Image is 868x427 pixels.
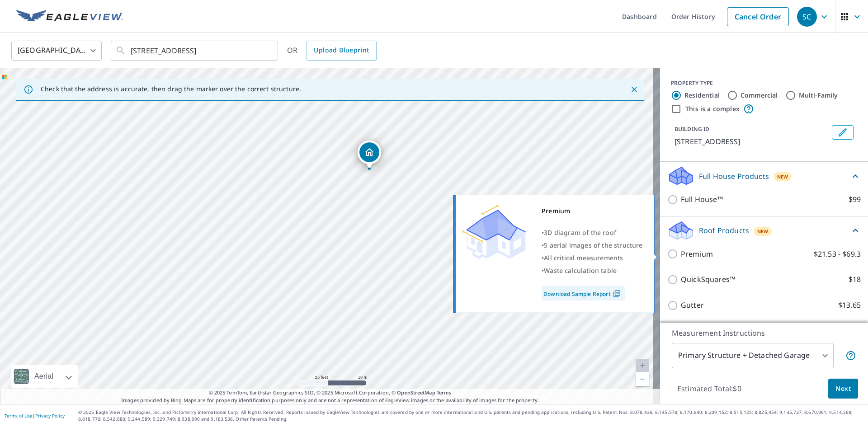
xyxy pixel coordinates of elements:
a: Download Sample Report [542,286,625,300]
button: Close [628,84,640,95]
button: Edit building 1 [832,125,854,140]
span: Waste calculation table [544,266,617,275]
span: 5 aerial images of the structure [544,241,642,249]
div: • [542,239,643,252]
div: • [542,226,643,239]
div: Roof ProductsNew [667,220,861,241]
p: $21.53 - $69.3 [814,249,861,260]
a: Cancel Order [727,7,789,26]
div: [GEOGRAPHIC_DATA] [11,38,102,63]
span: All critical measurements [544,253,623,262]
p: Full House™ [681,194,723,205]
label: Commercial [741,91,778,100]
a: Terms [437,389,452,396]
div: SC [797,7,817,27]
p: Premium [681,249,713,260]
p: | [5,413,65,418]
span: Your report will include the primary structure and a detached garage if one exists. [845,350,856,361]
p: $99 [849,194,861,205]
span: 3D diagram of the roof [544,228,616,237]
label: This is a complex [685,104,740,113]
p: Check that the address is accurate, then drag the marker over the correct structure. [41,85,301,93]
a: Current Level 20, Zoom Out [636,372,649,386]
div: Aerial [32,365,56,388]
p: Roof Products [699,225,749,236]
img: Premium [462,205,526,259]
a: Upload Blueprint [307,41,376,61]
div: • [542,264,643,277]
div: Primary Structure + Detached Garage [672,343,834,368]
a: Privacy Policy [35,413,65,419]
span: New [757,228,769,235]
label: Multi-Family [799,91,838,100]
div: Dropped pin, building 1, Residential property, 1408 S 10th St Saint Louis, MO 63104 [358,141,381,169]
p: $18 [849,274,861,285]
p: Estimated Total: $0 [670,379,749,399]
div: Full House ProductsNew [667,165,861,187]
div: Premium [542,205,643,217]
a: Terms of Use [5,413,33,419]
img: EV Logo [16,10,123,23]
p: © 2025 Eagle View Technologies, Inc. and Pictometry International Corp. All Rights Reserved. Repo... [78,409,863,422]
p: QuickSquares™ [681,274,735,285]
a: Current Level 20, Zoom In Disabled [636,359,649,372]
p: $13.65 [838,300,861,311]
p: BUILDING ID [675,125,709,133]
label: Residential [684,91,720,100]
img: Pdf Icon [611,290,623,298]
p: Gutter [681,300,704,311]
span: © 2025 TomTom, Earthstar Geographics SIO, © 2025 Microsoft Corporation, © [209,389,452,397]
span: New [777,173,788,180]
div: OR [287,41,377,61]
span: Next [835,383,851,394]
div: PROPERTY TYPE [671,79,857,87]
div: Aerial [11,365,78,388]
span: Upload Blueprint [314,45,369,56]
div: • [542,252,643,264]
p: [STREET_ADDRESS] [675,136,828,147]
button: Next [828,379,858,399]
a: OpenStreetMap [397,389,435,396]
input: Search by address or latitude-longitude [131,38,259,63]
p: Full House Products [699,171,769,182]
p: Measurement Instructions [672,328,856,338]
